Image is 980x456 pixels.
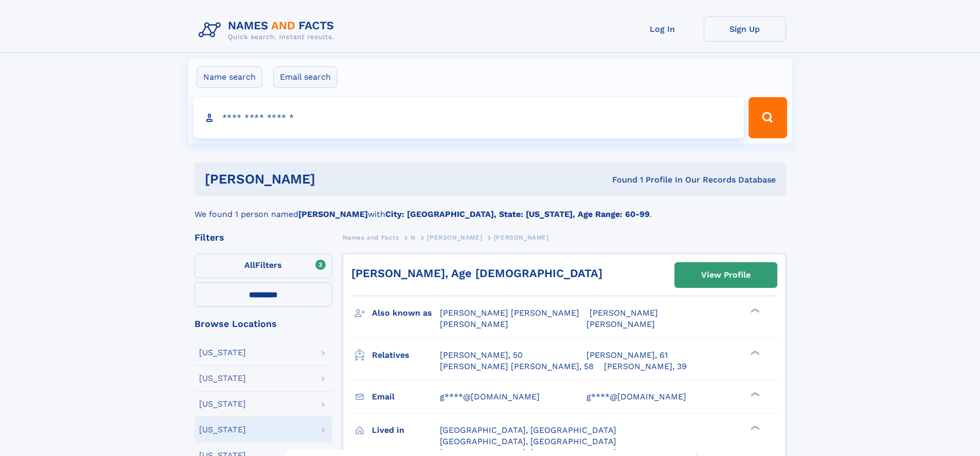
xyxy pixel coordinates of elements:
[199,400,246,408] div: [US_STATE]
[351,267,602,280] a: [PERSON_NAME], Age [DEMOGRAPHIC_DATA]
[704,16,786,42] a: Sign Up
[427,234,482,241] span: [PERSON_NAME]
[440,425,616,435] span: [GEOGRAPHIC_DATA], [GEOGRAPHIC_DATA]
[194,196,786,221] div: We found 1 person named with .
[343,231,399,244] a: Names and Facts
[748,391,760,397] div: ❯
[199,374,246,382] div: [US_STATE]
[205,173,464,186] h1: [PERSON_NAME]
[621,16,704,42] a: Log In
[273,66,337,88] label: Email search
[372,388,440,406] h3: Email
[586,350,668,361] a: [PERSON_NAME], 61
[197,66,262,88] label: Name search
[440,308,579,318] span: [PERSON_NAME] [PERSON_NAME]
[372,422,440,439] h3: Lived in
[372,304,440,322] h3: Also known as
[748,307,760,314] div: ❯
[372,346,440,364] h3: Relatives
[440,350,523,361] a: [PERSON_NAME], 50
[194,253,332,278] label: Filters
[590,308,658,318] span: [PERSON_NAME]
[440,361,594,372] a: [PERSON_NAME] [PERSON_NAME], 58
[464,174,776,186] div: Found 1 Profile In Our Records Database
[748,349,760,356] div: ❯
[411,231,416,244] a: N
[194,233,332,242] div: Filters
[298,209,368,219] b: [PERSON_NAME]
[427,231,482,244] a: [PERSON_NAME]
[411,234,416,241] span: N
[244,260,255,270] span: All
[749,97,787,138] button: Search Button
[675,263,777,287] a: View Profile
[385,209,650,219] b: City: [GEOGRAPHIC_DATA], State: [US_STATE], Age Range: 60-99
[440,319,508,329] span: [PERSON_NAME]
[193,97,744,138] input: search input
[199,349,246,357] div: [US_STATE]
[199,426,246,434] div: [US_STATE]
[194,319,332,329] div: Browse Locations
[748,424,760,431] div: ❯
[701,263,751,287] div: View Profile
[494,234,549,241] span: [PERSON_NAME]
[604,361,687,372] a: [PERSON_NAME], 39
[440,436,616,446] span: [GEOGRAPHIC_DATA], [GEOGRAPHIC_DATA]
[194,16,343,44] img: Logo Names and Facts
[586,319,655,329] span: [PERSON_NAME]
